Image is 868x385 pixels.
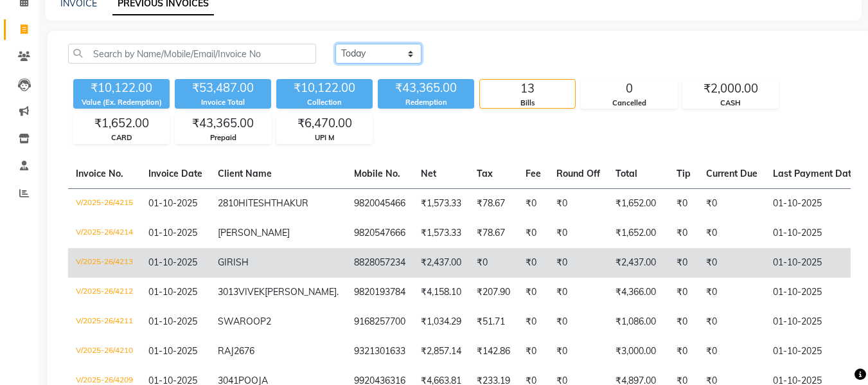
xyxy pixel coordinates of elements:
[218,316,271,327] span: SWAROOP2
[68,219,141,248] td: V/2025-26/4214
[346,188,413,219] td: 9820045466
[346,248,413,278] td: 8828057234
[669,248,698,278] td: ₹0
[469,188,518,219] td: ₹78.67
[608,188,669,219] td: ₹1,652.00
[469,219,518,248] td: ₹78.67
[765,307,864,337] td: 01-10-2025
[74,132,169,143] div: CARD
[549,278,608,307] td: ₹0
[608,219,669,248] td: ₹1,652.00
[271,197,308,209] span: THAKUR
[549,188,608,219] td: ₹0
[698,307,765,337] td: ₹0
[765,219,864,248] td: 01-10-2025
[175,97,271,108] div: Invoice Total
[413,337,469,366] td: ₹2,857.14
[346,337,413,366] td: 9321301633
[148,256,197,268] span: 01-10-2025
[175,79,271,97] div: ₹53,487.00
[698,219,765,248] td: ₹0
[175,114,270,132] div: ₹43,365.00
[518,188,549,219] td: ₹0
[469,307,518,337] td: ₹51.71
[480,98,575,109] div: Bills
[413,307,469,337] td: ₹1,034.29
[421,168,436,179] span: Net
[234,345,254,357] span: 2676
[683,80,778,98] div: ₹2,000.00
[698,248,765,278] td: ₹0
[68,307,141,337] td: V/2025-26/4211
[276,97,373,108] div: Collection
[765,248,864,278] td: 01-10-2025
[608,248,669,278] td: ₹2,437.00
[608,307,669,337] td: ₹1,086.00
[581,80,677,98] div: 0
[74,114,169,132] div: ₹1,652.00
[683,98,778,109] div: CASH
[773,168,856,179] span: Last Payment Date
[526,168,541,179] span: Fee
[469,278,518,307] td: ₹207.90
[518,219,549,248] td: ₹0
[148,316,197,327] span: 01-10-2025
[148,197,197,209] span: 01-10-2025
[148,286,197,298] span: 01-10-2025
[218,197,271,209] span: 2810HITESH
[218,168,272,179] span: Client Name
[68,337,141,366] td: V/2025-26/4210
[277,114,372,132] div: ₹6,470.00
[413,219,469,248] td: ₹1,573.33
[148,345,197,357] span: 01-10-2025
[276,79,373,97] div: ₹10,122.00
[265,286,339,298] span: [PERSON_NAME].
[480,80,575,98] div: 13
[608,337,669,366] td: ₹3,000.00
[413,278,469,307] td: ₹4,158.10
[346,278,413,307] td: 9820193784
[698,278,765,307] td: ₹0
[669,278,698,307] td: ₹0
[218,345,234,357] span: RAJ
[218,227,290,238] span: [PERSON_NAME]
[518,278,549,307] td: ₹0
[698,188,765,219] td: ₹0
[73,97,170,108] div: Value (Ex. Redemption)
[518,337,549,366] td: ₹0
[581,98,677,109] div: Cancelled
[469,337,518,366] td: ₹142.86
[378,79,474,97] div: ₹43,365.00
[218,286,265,298] span: 3013VIVEK
[549,219,608,248] td: ₹0
[354,168,400,179] span: Mobile No.
[413,188,469,219] td: ₹1,573.33
[765,337,864,366] td: 01-10-2025
[549,248,608,278] td: ₹0
[68,44,316,64] input: Search by Name/Mobile/Email/Invoice No
[677,168,691,179] span: Tip
[378,97,474,108] div: Redemption
[148,227,197,238] span: 01-10-2025
[669,219,698,248] td: ₹0
[518,248,549,278] td: ₹0
[616,168,637,179] span: Total
[518,307,549,337] td: ₹0
[277,132,372,143] div: UPI M
[148,168,202,179] span: Invoice Date
[68,188,141,219] td: V/2025-26/4215
[549,337,608,366] td: ₹0
[346,307,413,337] td: 9168257700
[549,307,608,337] td: ₹0
[608,278,669,307] td: ₹4,366.00
[76,168,123,179] span: Invoice No.
[765,188,864,219] td: 01-10-2025
[73,79,170,97] div: ₹10,122.00
[669,188,698,219] td: ₹0
[698,337,765,366] td: ₹0
[706,168,757,179] span: Current Due
[68,248,141,278] td: V/2025-26/4213
[669,337,698,366] td: ₹0
[218,256,249,268] span: GIRISH
[413,248,469,278] td: ₹2,437.00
